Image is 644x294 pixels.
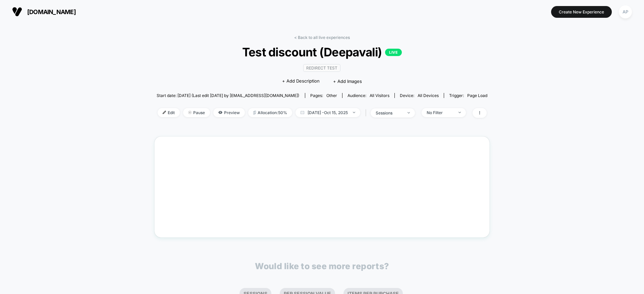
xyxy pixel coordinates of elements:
[303,64,340,72] span: Redirect Test
[10,6,78,17] button: [DOMAIN_NAME]
[619,5,632,18] div: AP
[459,112,461,113] img: end
[364,108,371,118] span: |
[370,93,389,98] span: All Visitors
[294,35,350,40] a: < Back to all live experiences
[310,93,337,98] div: Pages:
[385,49,402,56] p: LIVE
[408,112,410,113] img: end
[188,111,192,114] img: end
[253,111,256,114] img: rebalance
[551,6,612,18] button: Create New Experience
[248,108,292,117] span: Allocation: 50%
[12,7,22,17] img: Visually logo
[163,111,166,114] img: edit
[427,110,453,115] div: No Filter
[617,5,634,19] button: AP
[255,261,389,271] p: Would like to see more reports?
[27,8,76,15] span: [DOMAIN_NAME]
[158,108,180,117] span: Edit
[301,111,304,114] img: calendar
[183,108,210,117] span: Pause
[282,78,320,85] span: + Add Description
[394,93,444,98] span: Device:
[157,93,299,98] span: Start date: [DATE] (Last edit [DATE] by [EMAIL_ADDRESS][DOMAIN_NAME])
[333,79,362,84] span: + Add Images
[449,93,487,98] div: Trigger:
[467,93,487,98] span: Page Load
[296,108,360,117] span: [DATE] - Oct 15, 2025
[376,110,402,115] div: sessions
[418,93,439,98] span: all devices
[353,112,355,113] img: end
[173,45,471,59] span: Test discount (Deepavali)
[326,93,337,98] span: other
[347,93,389,98] div: Audience:
[213,108,245,117] span: Preview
